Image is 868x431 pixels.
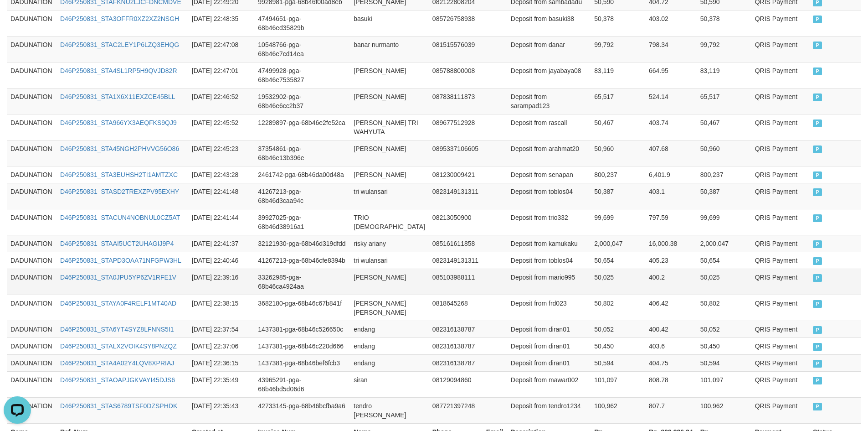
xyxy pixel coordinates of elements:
[60,359,174,367] a: D46P250831_STA4A02Y4LQV8XPRIAJ
[60,300,176,307] a: D46P250831_STAYA0F4RELF1MT40AD
[697,62,751,88] td: 83,119
[429,235,483,252] td: 085161611858
[188,88,255,114] td: [DATE] 22:46:52
[60,41,179,48] a: D46P250831_STAC2LEY1P6LZQ3EHQG
[813,68,822,75] span: PAID
[7,88,56,114] td: DADUNATION
[697,252,751,269] td: 50,654
[813,188,822,196] span: PAID
[60,119,177,126] a: D46P250831_STA966YX3AEQFKS9QJ9
[429,397,483,423] td: 087721397248
[254,321,350,338] td: 1437381-pga-68b46c526650c
[645,295,697,321] td: 406.42
[813,360,822,368] span: PAID
[697,166,751,183] td: 800,237
[813,42,822,49] span: PAID
[60,343,177,350] a: D46P250831_STALX2VOIK4SY8PNZQZ
[697,36,751,62] td: 99,792
[507,371,591,397] td: Deposit from mawar002
[645,166,697,183] td: 6,401.9
[429,371,483,397] td: 08129094860
[60,376,175,384] a: D46P250831_STAOAPJGKVAYI45DJS6
[813,119,822,127] span: PAID
[591,62,645,88] td: 83,119
[429,321,483,338] td: 082316138787
[429,295,483,321] td: 0818645268
[697,338,751,354] td: 50,450
[350,397,429,423] td: tendro [PERSON_NAME]
[751,140,810,166] td: QRIS Payment
[697,354,751,371] td: 50,594
[813,300,822,308] span: PAID
[60,93,175,100] a: D46P250831_STA1X6X11EXZCE45BLL
[60,214,180,221] a: D46P250831_STACUN4NOBNUL0CZ5AT
[645,354,697,371] td: 404.75
[507,354,591,371] td: Deposit from diran01
[60,171,178,178] a: D46P250831_STA3EUHSH2TI1AMTZXC
[188,209,255,235] td: [DATE] 22:41:44
[697,235,751,252] td: 2,000,047
[429,62,483,88] td: 085788800008
[751,10,810,36] td: QRIS Payment
[188,354,255,371] td: [DATE] 22:36:15
[429,183,483,209] td: 0823149131311
[188,114,255,140] td: [DATE] 22:45:52
[254,166,350,183] td: 2461742-pga-68b46da00d48a
[591,295,645,321] td: 50,802
[507,235,591,252] td: Deposit from kamukaku
[254,371,350,397] td: 43965291-pga-68b46bd5d06d6
[429,209,483,235] td: 08213050900
[7,10,56,36] td: DADUNATION
[60,402,177,410] a: D46P250831_STAS6789TSF0DZSPHDK
[591,252,645,269] td: 50,654
[188,235,255,252] td: [DATE] 22:41:37
[591,88,645,114] td: 65,517
[751,235,810,252] td: QRIS Payment
[507,321,591,338] td: Deposit from diran01
[507,295,591,321] td: Deposit from frd023
[429,354,483,371] td: 082316138787
[7,371,56,397] td: DADUNATION
[591,140,645,166] td: 50,960
[350,371,429,397] td: siran
[697,114,751,140] td: 50,467
[645,235,697,252] td: 16,000.38
[591,354,645,371] td: 50,594
[697,10,751,36] td: 50,378
[60,326,174,333] a: D46P250831_STA6YT4SYZ8LFNNS5I1
[645,183,697,209] td: 403.1
[645,321,697,338] td: 400.42
[188,397,255,423] td: [DATE] 22:35:43
[7,209,56,235] td: DADUNATION
[751,166,810,183] td: QRIS Payment
[7,338,56,354] td: DADUNATION
[254,252,350,269] td: 41267213-pga-68b46cfe8394b
[645,338,697,354] td: 403.6
[429,140,483,166] td: 0895337106605
[645,36,697,62] td: 798.34
[254,397,350,423] td: 42733145-pga-68b46bcfba9a6
[188,183,255,209] td: [DATE] 22:41:48
[188,252,255,269] td: [DATE] 22:40:46
[254,62,350,88] td: 47499928-pga-68b46e7535827
[429,10,483,36] td: 085726758938
[591,183,645,209] td: 50,387
[813,403,822,410] span: PAID
[188,321,255,338] td: [DATE] 22:37:54
[60,188,179,195] a: D46P250831_STASD2TREXZPV95EXHY
[507,397,591,423] td: Deposit from tendro1234
[751,252,810,269] td: QRIS Payment
[7,321,56,338] td: DADUNATION
[429,252,483,269] td: 0823149131311
[429,166,483,183] td: 081230009421
[697,295,751,321] td: 50,802
[645,371,697,397] td: 808.78
[813,274,822,282] span: PAID
[254,114,350,140] td: 12289897-pga-68b46e2fe52ca
[350,166,429,183] td: [PERSON_NAME]
[697,140,751,166] td: 50,960
[254,140,350,166] td: 37354861-pga-68b46e13b396e
[350,114,429,140] td: [PERSON_NAME] TRI WAHYUTA
[591,371,645,397] td: 101,097
[697,209,751,235] td: 99,699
